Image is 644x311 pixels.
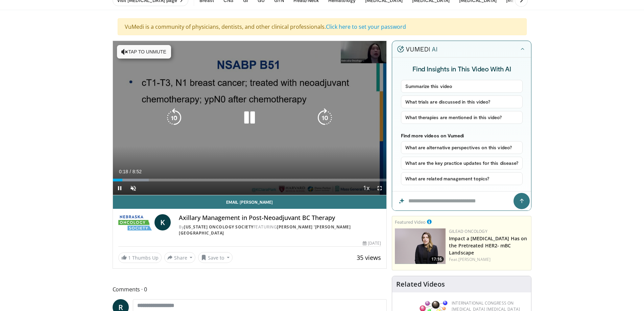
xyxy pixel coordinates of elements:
[395,219,426,225] small: Featured Video
[429,256,444,262] span: 17:16
[128,254,131,261] span: 1
[401,64,523,73] h4: Find Insights in This Video With AI
[179,224,381,236] div: By FEATURING
[118,214,152,230] img: Nebraska Oncology Society
[130,169,131,174] span: /
[397,46,437,52] img: vumedi-ai-logo.v2.svg
[113,181,126,195] button: Pause
[133,169,142,174] span: 8:52
[154,214,171,230] a: K
[373,181,386,195] button: Fullscreen
[179,214,381,222] h4: Axillary Management in Post-Neoadjuvant BC Therapy
[401,133,523,138] p: Find more videos on Vumedi
[184,224,254,230] a: [US_STATE] Oncology Society
[401,141,523,154] button: What are alternative perspectives on this video?
[449,257,528,263] div: Feat.
[179,224,351,236] a: [PERSON_NAME] '[PERSON_NAME][GEOGRAPHIC_DATA]
[392,192,531,210] input: Question for the AI
[118,252,162,263] a: 1 Thumbs Up
[326,23,406,30] a: Click here to set your password
[401,111,523,124] button: What therapies are mentioned in this video?
[113,285,387,294] span: Comments 0
[401,172,523,185] button: What are related management topics?
[396,280,445,288] h4: Related Videos
[117,45,171,59] button: Tap to unmute
[359,181,373,195] button: Playback Rate
[395,228,446,264] img: 37b1f331-dad8-42d1-a0d6-86d758bc13f3.png.150x105_q85_crop-smart_upscale.png
[119,169,128,174] span: 0:18
[401,80,523,93] button: Summarize this video
[198,252,233,263] button: Save to
[357,253,381,262] span: 35 views
[113,41,387,195] video-js: Video Player
[118,18,527,35] div: VuMedi is a community of physicians, dentists, and other clinical professionals.
[401,157,523,170] button: What are the key practice updates for this disease?
[401,95,523,108] button: What trials are discussed in this video?
[449,228,487,234] a: Gilead Oncology
[113,179,387,181] div: Progress Bar
[113,195,387,209] a: Email [PERSON_NAME]
[126,181,140,195] button: Unmute
[449,235,527,256] a: Impact a [MEDICAL_DATA] Has on the Pretreated HER2- mBC Landscape
[395,228,446,264] a: 17:16
[363,240,381,246] div: [DATE]
[458,257,491,262] a: [PERSON_NAME]
[164,252,196,263] button: Share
